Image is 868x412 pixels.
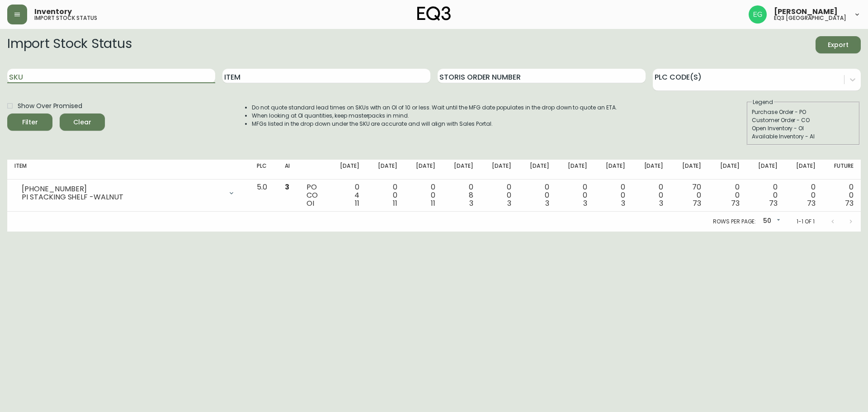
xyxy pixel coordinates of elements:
[252,120,617,128] li: MFGs listed in the drop down under the SKU are accurate and will align with Sales Portal.
[519,160,557,180] th: [DATE]
[557,160,594,180] th: [DATE]
[640,183,663,208] div: 0 0
[754,183,777,208] div: 0 0
[488,183,511,208] div: 0 0
[632,160,670,180] th: [DATE]
[250,180,278,212] td: 5.0
[67,117,98,128] span: Clear
[716,183,739,208] div: 0 0
[797,218,815,226] p: 1-1 of 1
[693,198,701,208] span: 73
[34,15,97,21] h5: import stock status
[307,183,321,208] div: PO CO
[328,160,366,180] th: [DATE]
[807,198,816,208] span: 73
[417,6,451,21] img: logo
[752,116,855,124] div: Customer Order - CO
[335,183,359,208] div: 0 4
[823,160,861,180] th: Future
[708,160,746,180] th: [DATE]
[759,214,782,229] div: 50
[367,160,405,180] th: [DATE]
[431,198,435,208] span: 11
[583,198,587,208] span: 3
[823,39,854,51] span: Export
[393,198,397,208] span: 11
[526,183,549,208] div: 0 0
[507,198,511,208] span: 3
[469,198,473,208] span: 3
[22,193,222,201] div: PI STACKING SHELF -WALNUT
[678,183,701,208] div: 70 0
[545,198,549,208] span: 3
[34,8,72,15] span: Inventory
[250,160,278,180] th: PLC
[774,8,838,15] span: [PERSON_NAME]
[481,160,519,180] th: [DATE]
[752,98,774,106] legend: Legend
[22,185,222,193] div: [PHONE_NUMBER]
[731,198,740,208] span: 73
[14,183,242,203] div: [PHONE_NUMBER]PI STACKING SHELF -WALNUT
[7,114,52,131] button: Filter
[405,160,443,180] th: [DATE]
[374,183,397,208] div: 0 0
[594,160,632,180] th: [DATE]
[7,160,250,180] th: Item
[746,160,784,180] th: [DATE]
[752,108,855,116] div: Purchase Order - PO
[749,5,767,24] img: db11c1629862fe82d63d0774b1b54d2b
[252,112,617,120] li: When looking at OI quantities, keep masterpacks in mind.
[564,183,587,208] div: 0 0
[443,160,481,180] th: [DATE]
[602,183,625,208] div: 0 0
[307,198,314,208] span: OI
[845,198,854,208] span: 73
[355,198,359,208] span: 11
[285,182,289,192] span: 3
[769,198,778,208] span: 73
[830,183,854,208] div: 0 0
[252,104,617,112] li: Do not quote standard lead times on SKUs with an OI of 10 or less. Wait until the MFG date popula...
[278,160,299,180] th: AI
[752,133,855,141] div: Available Inventory - AI
[450,183,473,208] div: 0 8
[621,198,625,208] span: 3
[713,218,756,226] p: Rows per page:
[659,198,663,208] span: 3
[412,183,435,208] div: 0 0
[18,101,82,111] span: Show Over Promised
[785,160,823,180] th: [DATE]
[752,124,855,133] div: Open Inventory - OI
[774,15,846,21] h5: eq3 [GEOGRAPHIC_DATA]
[816,36,861,53] button: Export
[670,160,708,180] th: [DATE]
[60,114,105,131] button: Clear
[792,183,816,208] div: 0 0
[7,36,132,53] h2: Import Stock Status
